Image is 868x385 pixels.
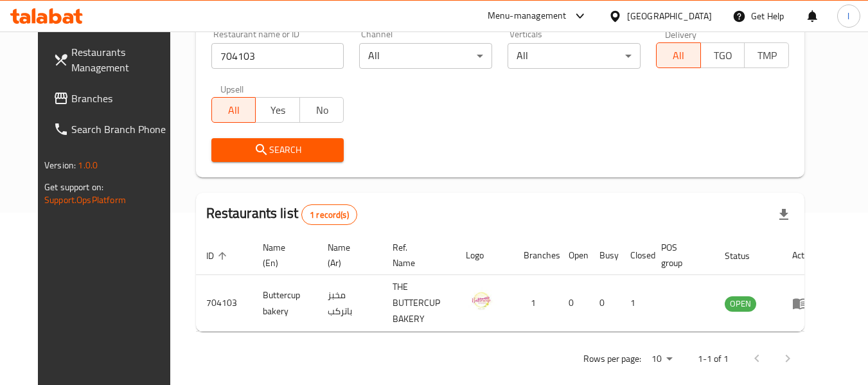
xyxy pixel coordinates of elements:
h2: Restaurants list [206,204,357,225]
span: Branches [71,91,173,106]
span: TGO [706,46,740,65]
th: Action [782,236,826,275]
span: Yes [261,101,295,120]
a: Support.OpsPlatform [44,192,126,208]
td: مخبز باتركب [317,275,382,332]
button: No [299,97,344,123]
span: TMP [750,46,784,65]
td: Buttercup bakery [252,275,317,332]
span: Name (En) [263,240,302,271]
button: TGO [700,42,745,68]
label: Delivery [665,30,697,39]
span: All [217,101,251,120]
div: Export file [768,199,799,230]
span: No [305,101,339,120]
td: 0 [558,275,589,332]
span: Search Branch Phone [71,121,173,137]
button: Search [211,138,344,162]
div: All [508,43,641,69]
span: ID [206,248,231,264]
th: Open [558,236,589,275]
span: Ref. Name [393,240,440,271]
span: Search [222,142,334,158]
td: 1 [513,275,558,332]
a: Restaurants Management [43,37,183,83]
label: Upsell [220,84,244,93]
span: Status [725,248,766,264]
button: TMP [744,42,789,68]
button: All [211,97,256,123]
table: enhanced table [196,236,826,332]
th: Logo [456,236,513,275]
span: All [662,46,696,65]
span: OPEN [725,296,756,311]
span: 1.0.0 [78,157,98,174]
span: 1 record(s) [302,209,357,221]
div: Rows per page: [646,350,677,369]
td: 0 [589,275,620,332]
div: Total records count [301,204,357,225]
td: 1 [620,275,651,332]
a: Branches [43,83,183,114]
span: Version: [44,157,76,174]
div: Menu-management [488,8,567,24]
th: Busy [589,236,620,275]
td: 704103 [196,275,252,332]
span: Restaurants Management [71,44,173,75]
p: 1-1 of 1 [698,351,729,367]
span: l [847,9,849,23]
input: Search for restaurant name or ID.. [211,43,344,69]
button: Yes [255,97,300,123]
th: Closed [620,236,651,275]
img: Buttercup bakery [466,285,498,317]
span: Name (Ar) [328,240,367,271]
div: Menu [792,296,816,311]
div: [GEOGRAPHIC_DATA] [627,9,712,23]
td: THE BUTTERCUP BAKERY [382,275,456,332]
p: Rows per page: [583,351,641,367]
th: Branches [513,236,558,275]
button: All [656,42,701,68]
div: All [359,43,492,69]
span: POS group [661,240,699,271]
span: Get support on: [44,179,103,195]
a: Search Branch Phone [43,114,183,145]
